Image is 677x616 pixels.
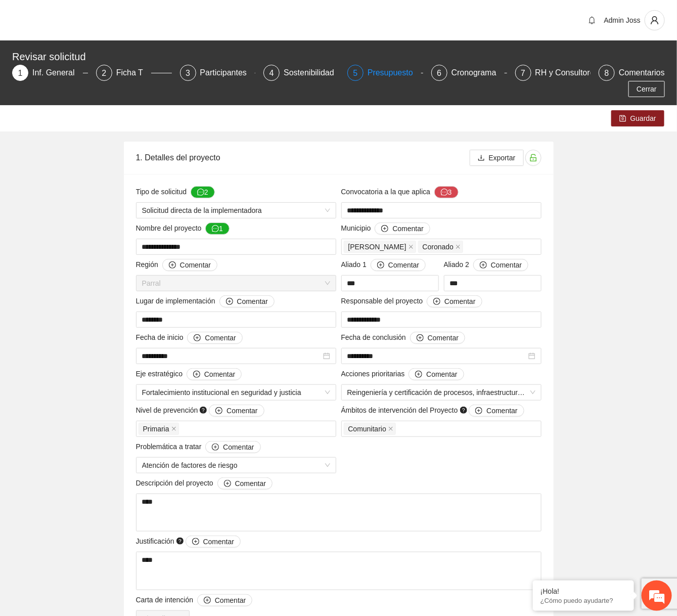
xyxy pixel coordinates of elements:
span: Comentar [227,405,257,416]
div: 8Comentarios [599,65,665,81]
button: Nombre del proyecto [205,223,230,235]
div: Chatee con nosotros ahora [53,52,170,65]
span: Ámbitos de intervención del Proyecto [341,405,524,417]
span: Estamos en línea. [59,135,140,237]
span: Comentar [204,369,235,380]
button: user [645,10,665,30]
span: Fecha de inicio [136,332,243,344]
div: Presupuesto [368,65,421,81]
span: Comentar [237,296,268,307]
div: 1Inf. General [12,65,88,81]
span: Comentar [426,369,457,380]
span: 6 [437,69,441,77]
span: download [478,154,485,162]
span: Comentar [205,332,236,343]
span: Tipo de solicitud [136,186,215,198]
button: Aliado 1 [371,259,426,271]
span: Balleza [344,241,416,253]
span: Fortalecimiento institucional en seguridad y justicia [142,385,330,400]
span: plus-circle [480,261,487,270]
div: Ficha T [116,65,151,81]
div: 3Participantes [180,65,256,81]
button: Ámbitos de intervención del Proyecto question-circle [469,405,524,417]
span: close [456,244,461,249]
button: Lugar de implementación [219,295,275,307]
span: unlock [526,154,541,162]
span: 2 [102,69,106,77]
span: Nombre del proyecto [136,223,230,235]
div: 1. Detalles del proyecto [136,143,470,172]
span: Comentar [223,442,254,453]
span: bell [584,16,600,24]
span: Coronado [418,241,464,253]
span: plus-circle [204,597,211,605]
button: Acciones prioritarias [409,368,464,380]
span: message [197,189,204,197]
button: Eje estratégico [187,368,242,380]
span: Carta de intención [136,594,253,606]
button: Justificación question-circle [186,536,241,548]
div: ¡Hola! [540,587,626,595]
span: message [212,225,219,233]
span: plus-circle [381,225,388,233]
span: question-circle [460,407,467,414]
button: Cerrar [628,81,665,97]
span: Primaria [139,423,179,435]
button: Descripción del proyecto [217,477,273,490]
span: Comentar [428,332,459,343]
button: downloadExportar [470,150,524,166]
span: Atención de factores de riesgo [142,458,330,473]
span: plus-circle [215,407,222,415]
button: Nivel de prevención question-circle [209,405,264,417]
span: Comentar [215,595,246,606]
span: Acciones prioritarias [341,368,464,380]
span: Comentar [486,405,517,416]
span: question-circle [176,538,184,545]
span: Reingeniería y certificación de procesos, infraestructura y modernización tecnológica en segurida... [347,385,535,400]
button: bell [584,12,600,28]
span: Comentar [235,478,266,489]
div: 7RH y Consultores [515,65,591,81]
button: Fecha de inicio [187,332,242,344]
span: Comentar [203,536,234,547]
span: plus-circle [224,480,231,488]
span: plus-circle [475,407,482,415]
div: Cronograma [452,65,505,81]
div: Comentarios [619,65,665,81]
div: Sostenibilidad [284,65,342,81]
span: Descripción del proyecto [136,477,273,490]
span: save [619,115,626,123]
span: Guardar [630,113,656,124]
div: Participantes [200,65,255,81]
span: Comentar [388,259,419,271]
div: 2Ficha T [96,65,172,81]
span: 4 [269,69,274,77]
span: 8 [605,69,609,77]
span: close [171,426,176,431]
span: Primaria [143,423,169,434]
p: ¿Cómo puedo ayudarte? [540,597,626,604]
button: Fecha de conclusión [410,332,465,344]
span: plus-circle [169,261,176,270]
button: Aliado 2 [473,259,528,271]
span: 1 [18,69,23,77]
span: plus-circle [212,444,219,452]
span: plus-circle [433,298,440,306]
span: [PERSON_NAME] [348,241,407,252]
span: 5 [353,69,358,77]
button: Región [162,259,217,271]
div: 5Presupuesto [347,65,423,81]
button: saveGuardar [611,110,664,126]
span: Municipio [341,223,430,235]
span: plus-circle [192,538,199,546]
span: Comentar [392,223,423,234]
span: close [388,426,393,431]
div: RH y Consultores [535,65,607,81]
div: 6Cronograma [431,65,507,81]
span: question-circle [200,407,207,414]
span: Comentar [444,296,475,307]
span: plus-circle [226,298,233,306]
button: unlock [525,150,541,166]
textarea: Escriba su mensaje y pulse “Intro” [5,276,193,312]
span: plus-circle [193,371,200,379]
